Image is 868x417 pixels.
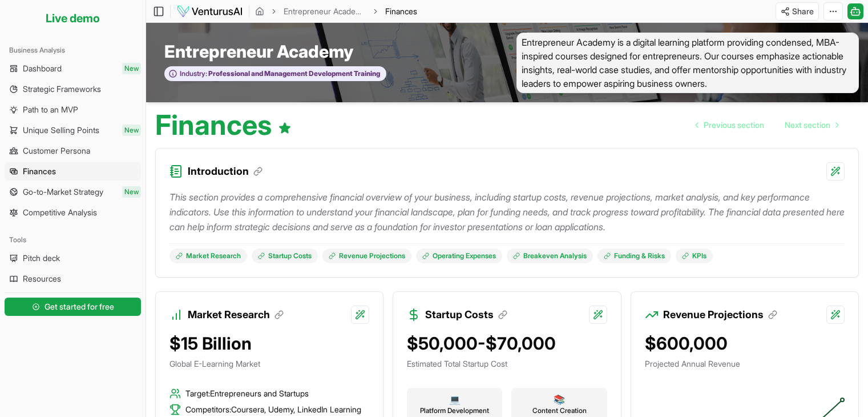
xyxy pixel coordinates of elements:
[164,66,386,82] button: Industry:Professional and Management Development Training
[516,33,859,93] span: Entrepreneur Academy is a digital learning platform providing condensed, MBA-inspired courses des...
[792,6,814,17] span: Share
[188,163,263,179] h3: Introduction
[663,307,777,323] h3: Revenue Projections
[252,248,318,263] a: Startup Costs
[5,142,141,160] a: Customer Persona
[597,248,671,263] a: Funding & Risks
[385,6,417,16] span: Finances
[645,333,845,354] div: $600,000
[5,231,141,249] div: Tools
[5,41,141,59] div: Business Analysis
[5,298,141,316] button: Get started for free
[407,333,607,354] div: $50,000-$70,000
[23,63,62,74] span: Dashboard
[122,125,141,136] span: New
[532,406,587,415] span: Content Creation
[687,114,847,137] nav: pagination
[169,333,369,354] div: $15 Billion
[122,186,141,198] span: New
[180,69,207,78] span: Industry:
[23,166,56,177] span: Finances
[185,404,361,415] span: Competitors: Coursera, Udemy, LinkedIn Learning
[407,358,607,370] p: Estimated Total Startup Cost
[554,392,565,406] span: 📚
[5,80,141,98] a: Strategic Frameworks
[207,69,380,78] span: Professional and Management Development Training
[704,119,764,131] span: Previous section
[5,59,141,78] a: DashboardNew
[155,111,292,139] h1: Finances
[5,121,141,139] a: Unique Selling PointsNew
[5,249,141,267] a: Pitch deck
[425,307,507,323] h3: Startup Costs
[284,6,366,17] a: Entrepreneur Academy
[122,63,141,74] span: New
[449,392,461,406] span: 💻
[776,114,847,137] a: Go to next page
[23,145,90,157] span: Customer Persona
[255,6,417,17] nav: breadcrumb
[5,203,141,222] a: Competitive Analysis
[188,307,284,323] h3: Market Research
[5,270,141,288] a: Resources
[164,41,353,62] span: Entrepreneur Academy
[169,248,247,263] a: Market Research
[5,295,141,318] a: Get started for free
[5,101,141,119] a: Path to an MVP
[5,183,141,201] a: Go-to-Market StrategyNew
[23,104,78,115] span: Path to an MVP
[185,388,309,399] span: Target: Entrepreneurs and Startups
[5,162,141,181] a: Finances
[176,5,243,18] img: logo
[23,186,103,198] span: Go-to-Market Strategy
[676,248,713,263] a: KPIs
[687,114,773,137] a: Go to previous page
[416,248,502,263] a: Operating Expenses
[322,248,411,263] a: Revenue Projections
[23,125,99,136] span: Unique Selling Points
[23,83,101,95] span: Strategic Frameworks
[23,273,61,284] span: Resources
[169,190,845,234] p: This section provides a comprehensive financial overview of your business, including startup cost...
[785,119,830,131] span: Next section
[776,2,819,21] button: Share
[45,301,114,312] span: Get started for free
[23,252,60,264] span: Pitch deck
[23,207,97,218] span: Competitive Analysis
[385,6,417,17] span: Finances
[420,406,489,415] span: Platform Development
[169,358,369,370] p: Global E-Learning Market
[507,248,593,263] a: Breakeven Analysis
[645,358,845,370] p: Projected Annual Revenue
